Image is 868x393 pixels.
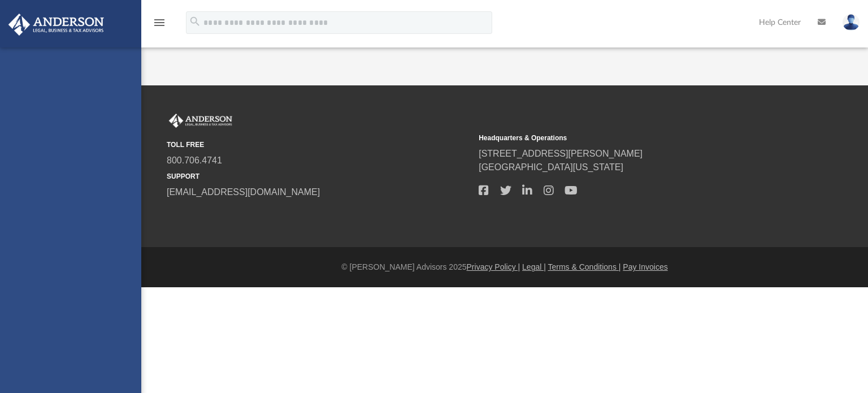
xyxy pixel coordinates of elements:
small: Headquarters & Operations [479,133,783,143]
small: SUPPORT [167,171,471,182]
div: © [PERSON_NAME] Advisors 2025 [141,261,868,273]
a: [STREET_ADDRESS][PERSON_NAME] [479,149,643,158]
a: Pay Invoices [623,262,667,271]
img: User Pic [843,14,860,31]
img: Anderson Advisors Platinum Portal [167,114,235,128]
a: Privacy Policy | [467,262,520,271]
a: menu [153,21,166,29]
a: [GEOGRAPHIC_DATA][US_STATE] [479,162,623,172]
a: 800.706.4741 [167,156,222,165]
i: menu [153,16,166,29]
a: Terms & Conditions | [548,262,621,271]
small: TOLL FREE [167,140,471,150]
i: search [189,15,201,28]
a: Legal | [522,262,546,271]
img: Anderson Advisors Platinum Portal [5,14,107,36]
a: [EMAIL_ADDRESS][DOMAIN_NAME] [167,187,320,197]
